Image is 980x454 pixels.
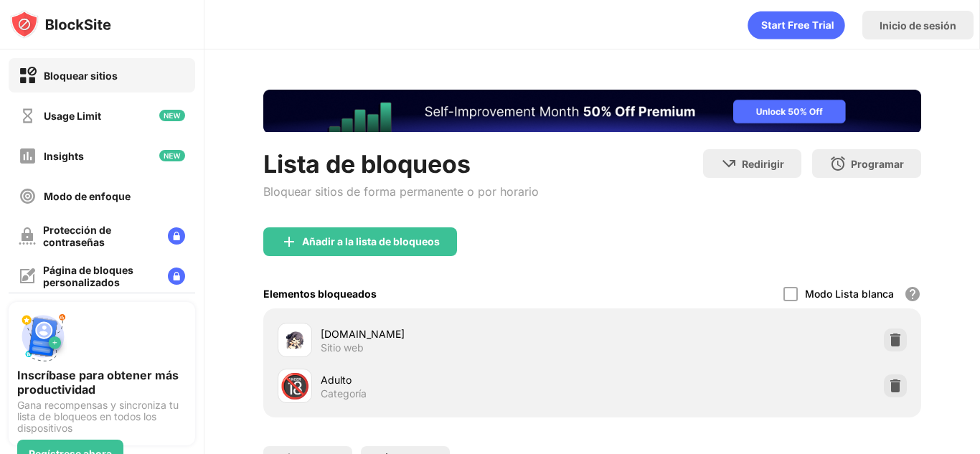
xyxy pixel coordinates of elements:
[321,341,364,354] div: Sitio web
[263,90,921,132] iframe: Banner
[286,331,303,349] img: favicons
[280,372,310,401] div: 🔞
[19,187,37,205] img: focus-off.svg
[321,387,367,400] div: Categoría
[263,184,539,199] div: Bloquear sitios de forma permanente o por horario
[19,227,36,245] img: password-protection-off.svg
[10,10,111,39] img: logo-blocksite.svg
[17,311,69,362] img: push-signup.svg
[168,268,185,285] img: lock-menu.svg
[43,264,156,288] div: Página de bloques personalizados
[805,288,894,300] div: Modo Lista blanca
[43,224,156,248] div: Protección de contraseñas
[19,67,37,85] img: block-on.svg
[44,110,101,122] div: Usage Limit
[17,399,187,434] div: Gana recompensas y sincroniza tu lista de bloqueos en todos los dispositivos
[851,158,904,170] div: Programar
[321,326,593,341] div: [DOMAIN_NAME]
[19,147,37,165] img: insights-off.svg
[302,236,440,247] div: Añadir a la lista de bloqueos
[263,288,377,300] div: Elementos bloqueados
[19,107,37,125] img: time-usage-off.svg
[168,227,185,245] img: lock-menu.svg
[880,19,956,32] div: Inicio de sesión
[44,150,84,162] div: Insights
[19,268,36,285] img: customize-block-page-off.svg
[742,158,784,170] div: Redirigir
[321,372,593,387] div: Adulto
[159,110,185,121] img: new-icon.svg
[17,368,187,397] div: Inscríbase para obtener más productividad
[748,11,845,39] div: animation
[263,149,539,179] div: Lista de bloqueos
[44,190,131,202] div: Modo de enfoque
[44,70,118,82] div: Bloquear sitios
[159,150,185,161] img: new-icon.svg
